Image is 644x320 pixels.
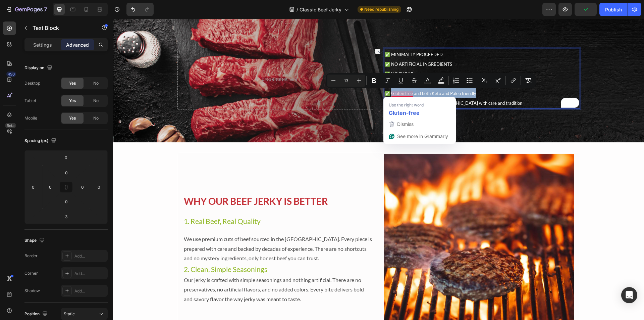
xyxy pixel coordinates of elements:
[113,19,644,320] iframe: To enrich screen reader interactions, please activate Accessibility in Grammarly extension settings
[126,3,154,16] div: Undo/Redo
[24,310,49,319] div: Position
[93,115,99,121] span: No
[94,182,104,192] input: 0
[93,80,99,86] span: No
[69,98,76,104] span: Yes
[71,257,260,285] p: Our jerky is crafted with simple seasonings and nothing artificial. There are no preservatives, n...
[71,176,260,189] p: WHY OUR BEEF JERKY IS BETTER
[69,115,76,121] span: Yes
[24,115,37,121] div: Mobile
[24,288,40,294] div: Shadow
[24,98,36,104] div: Tablet
[297,6,298,13] span: /
[24,80,40,86] div: Desktop
[77,182,88,192] input: 0px
[70,245,260,256] h2: 2. Clean, Simple Seasonings
[3,3,50,16] button: 7
[74,271,106,277] div: Add...
[326,73,536,88] div: Editor contextual toolbar
[272,52,300,58] span: ✅ NO SUGAR
[24,63,54,73] div: Display on
[5,123,16,128] div: Beta
[24,253,38,259] div: Border
[69,80,76,86] span: Yes
[61,308,108,320] button: Static
[59,152,73,163] input: 0
[28,182,38,192] input: 0
[64,311,75,316] span: Static
[44,5,47,13] p: 7
[271,30,467,90] div: To enrich screen reader interactions, please activate Accessibility in Grammarly extension settings
[272,33,330,38] span: ✅ MINIMALLY PROCEEDED
[33,24,90,32] p: Text Block
[272,62,307,67] span: ✅ GLUTEN FREE
[33,41,52,48] p: Settings
[621,287,637,303] div: Open Intercom Messenger
[24,236,46,245] div: Shape
[74,288,106,294] div: Add...
[599,3,628,16] button: Publish
[6,72,16,77] div: 450
[71,216,260,244] p: We use premium cuts of beef sourced in the [GEOGRAPHIC_DATA]. Every piece is prepared with care a...
[70,197,260,208] h2: 1. Real Beef, Real Quality
[24,136,58,145] div: Spacing (px)
[93,98,99,104] span: No
[272,72,363,77] span: ✅ Gluten free and both Keto and Paleo friendly
[74,253,106,259] div: Add...
[364,6,398,12] span: Need republishing
[272,82,409,87] span: ✅ Proudly crafted in the [GEOGRAPHIC_DATA] with care and tradition
[24,270,38,276] div: Corner
[149,58,184,63] div: Drop element here
[45,182,55,192] input: 0px
[605,6,622,13] div: Publish
[300,6,341,13] span: Classic Beef Jerky
[60,196,73,207] input: 0px
[66,41,89,48] p: Advanced
[59,212,73,222] input: 3
[60,168,73,178] input: 0px
[272,43,339,48] span: ✅ NO ARTIFICIAL INGREDIENTS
